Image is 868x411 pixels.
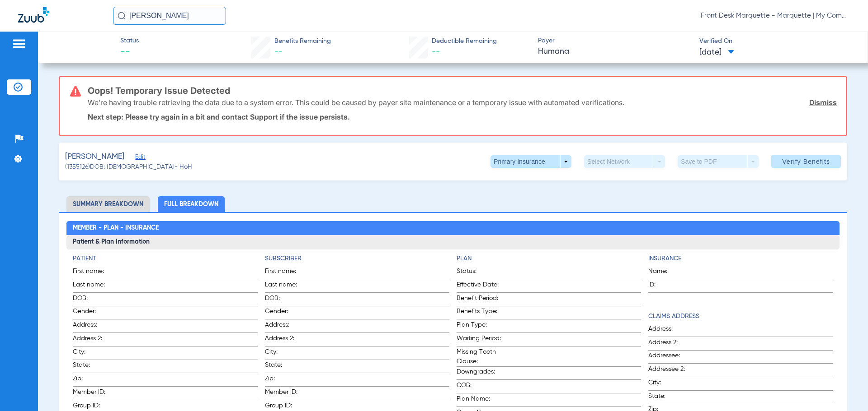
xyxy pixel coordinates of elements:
[265,294,309,306] span: DOB:
[265,347,309,360] span: City:
[648,338,693,350] span: Address 2:
[135,154,143,162] span: Edit
[73,360,117,373] span: State:
[73,267,117,279] span: First name:
[457,280,501,292] span: Effective Date:
[265,334,309,346] span: Address 2:
[118,12,126,20] img: Search Icon
[491,155,571,168] button: Primary Insurance
[701,11,850,20] span: Front Desk Marquette - Marquette | My Community Dental Centers
[66,235,839,249] h3: Patient & Plan Information
[809,98,837,107] a: Dismiss
[73,294,117,306] span: DOB:
[457,347,501,366] span: Missing Tooth Clause:
[699,37,853,46] span: Verified On
[457,381,501,393] span: COB:
[538,46,692,57] span: Humana
[265,267,309,279] span: First name:
[73,254,257,263] h4: Patient
[265,254,449,263] h4: Subscriber
[18,7,49,23] img: Zuub Logo
[73,307,117,319] span: Gender:
[648,254,833,263] h4: Insurance
[538,36,692,46] span: Payer
[73,347,117,360] span: City:
[823,368,868,411] iframe: Chat Widget
[73,334,117,346] span: Address 2:
[648,351,693,363] span: Addressee:
[265,388,309,400] span: Member ID:
[457,294,501,306] span: Benefit Period:
[73,320,117,332] span: Address:
[65,162,192,172] span: (1355126) DOB: [DEMOGRAPHIC_DATA] - HoH
[65,151,124,162] span: [PERSON_NAME]
[699,47,734,58] span: [DATE]
[66,221,839,236] h2: Member - Plan - Insurance
[265,307,309,319] span: Gender:
[648,378,693,390] span: City:
[265,280,309,292] span: Last name:
[457,367,501,379] span: Downgrades:
[648,312,833,321] h4: Claims Address
[265,374,309,386] span: Zip:
[73,280,117,292] span: Last name:
[66,196,150,212] li: Summary Breakdown
[457,267,501,279] span: Status:
[73,388,117,400] span: Member ID:
[274,37,331,46] span: Benefits Remaining
[113,7,226,25] input: Search for patients
[457,254,641,263] h4: Plan
[70,86,81,97] img: error-icon
[265,320,309,332] span: Address:
[120,36,139,46] span: Status
[648,392,693,404] span: State:
[648,280,674,292] span: ID:
[120,46,139,59] span: --
[782,158,830,165] span: Verify Benefits
[274,48,283,56] span: --
[73,374,117,386] span: Zip:
[88,112,837,121] p: Next step: Please try again in a bit and contact Support if the issue persists.
[12,38,26,49] img: hamburger-icon
[457,320,501,332] span: Plan Type:
[88,98,624,107] p: We’re having trouble retrieving the data due to a system error. This could be caused by payer sit...
[432,48,440,56] span: --
[457,334,501,346] span: Waiting Period:
[457,394,501,406] span: Plan Name:
[648,324,693,337] span: Address:
[265,360,309,373] span: State:
[457,307,501,319] span: Benefits Type:
[648,267,674,279] span: Name:
[432,37,497,46] span: Deductible Remaining
[771,155,841,168] button: Verify Benefits
[88,86,837,95] h3: Oops! Temporary Issue Detected
[648,365,693,377] span: Addressee 2:
[158,196,225,212] li: Full Breakdown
